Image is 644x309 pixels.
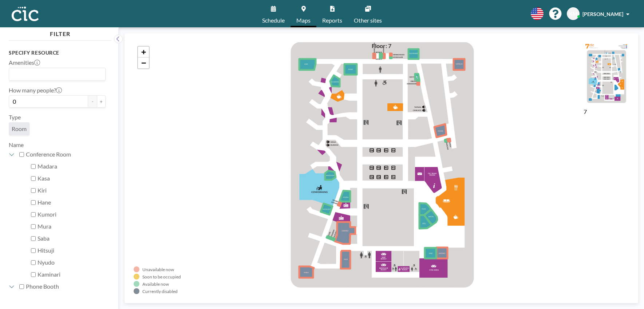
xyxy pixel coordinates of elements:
[9,87,62,94] label: How many people?
[354,17,382,23] span: Other sites
[9,114,21,121] label: Type
[138,47,149,58] a: Zoom in
[37,187,106,194] label: Kiri
[138,58,149,68] a: Zoom out
[37,259,106,266] label: Nyudo
[141,47,146,56] span: +
[26,151,106,158] label: Conference Room
[142,274,181,280] div: Soon to be occupied
[37,199,106,206] label: Hane
[88,95,97,108] button: -
[582,11,623,17] span: [PERSON_NAME]
[37,163,106,170] label: Madara
[97,95,106,108] button: +
[37,235,106,242] label: Saba
[12,125,27,132] span: Room
[141,58,146,67] span: −
[584,42,629,107] img: e756fe08e05d43b3754d147caf3627ee.png
[322,17,342,23] span: Reports
[37,223,106,230] label: Mura
[37,211,106,218] label: Kumori
[9,141,24,148] label: Name
[142,281,169,287] div: Available now
[296,17,311,23] span: Maps
[9,68,105,80] div: Search for option
[262,17,285,23] span: Schedule
[9,49,106,56] h3: Specify resource
[9,59,40,66] label: Amenities
[10,70,101,79] input: Search for option
[372,42,391,49] h4: Floor: 7
[142,267,174,272] div: Unavailable now
[12,7,39,21] img: organization-logo
[142,289,178,294] div: Currently disabled
[26,283,106,290] label: Phone Booth
[37,247,106,254] label: Hitsuji
[37,271,106,278] label: Kaminari
[584,108,587,115] label: 7
[9,27,111,37] h4: FILTER
[37,175,106,182] label: Kasa
[569,11,577,17] span: KM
